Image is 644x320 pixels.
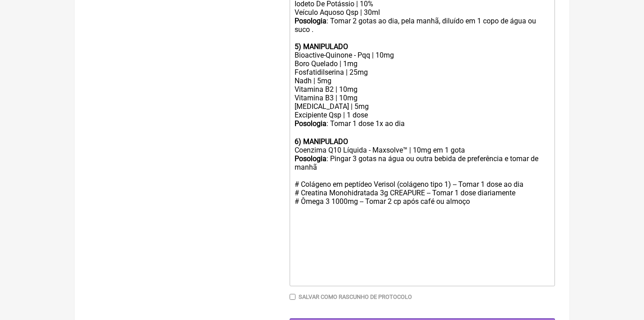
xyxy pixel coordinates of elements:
[295,77,550,85] div: Nadh | 5mg
[295,42,348,51] strong: 5) MANIPULADO
[295,146,550,154] div: Coenzima Q10 Líquida - Maxsolve™ | 10mg em 1 gota
[295,111,550,119] div: Excipiente Qsp | 1 dose
[295,137,348,146] strong: 6) MANIPULADO
[295,17,550,42] div: : Tomar 2 gotas ao dia, pela manhã, diluído em 1 copo de água ou suco .
[295,68,550,77] div: Fosfatidilserina | 25mg
[299,293,412,300] label: Salvar como rascunho de Protocolo
[295,171,550,214] div: # Colágeno em peptídeo Verisol (colágeno tipo 1) -- Tomar 1 dose ao dia # Creatina Monohidratada ...
[295,102,550,111] div: [MEDICAL_DATA] | 5mg
[295,8,550,17] div: Veículo Aquoso Qsp | 30ml
[295,59,550,68] div: Boro Quelado | 1mg
[295,51,550,59] div: Bioactive-Quinone - Pqq | 10mg
[295,94,550,102] div: Vitamina B3 | 10mg
[295,119,326,128] strong: Posologia
[295,119,550,137] div: : Tomar 1 dose 1x ao dia ㅤ
[295,154,326,163] strong: Posologia
[295,154,550,171] div: : Pingar 3 gotas na água ou outra bebida de preferência e tomar de manhã
[295,17,326,25] strong: Posologia
[295,85,550,94] div: Vitamina B2 | 10mg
